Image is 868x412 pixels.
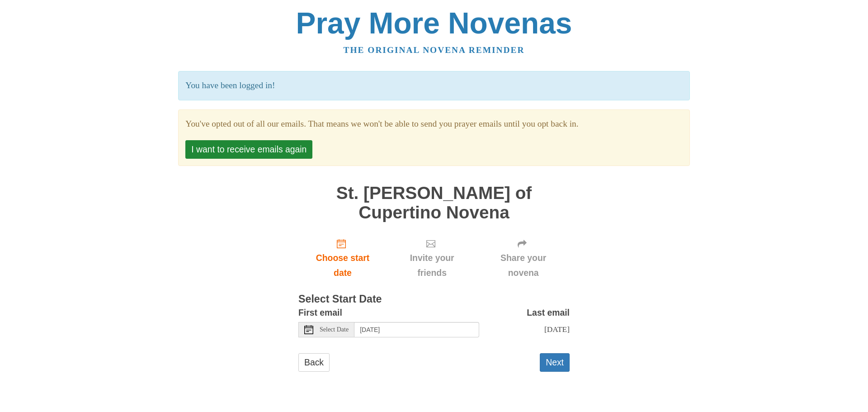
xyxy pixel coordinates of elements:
a: The original novena reminder [344,45,525,55]
span: [DATE] [544,325,570,334]
span: Choose start date [307,251,378,280]
span: Select Date [320,327,349,333]
section: You've opted out of all our emails. That means we won't be able to send you prayer emails until y... [185,117,682,132]
span: Invite your friends [396,251,468,280]
button: Next [540,353,570,372]
h3: Select Start Date [298,294,570,305]
label: First email [298,305,342,320]
button: I want to receive emails again [185,140,312,159]
a: Pray More Novenas [296,6,572,40]
div: Click "Next" to confirm your start date first. [477,231,570,285]
p: You have been logged in! [178,71,689,100]
label: Last email [527,305,570,320]
a: Choose start date [298,231,387,285]
a: Back [298,353,330,372]
h1: St. [PERSON_NAME] of Cupertino Novena [298,184,570,222]
div: Click "Next" to confirm your start date first. [387,231,477,285]
span: Share your novena [486,251,561,280]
